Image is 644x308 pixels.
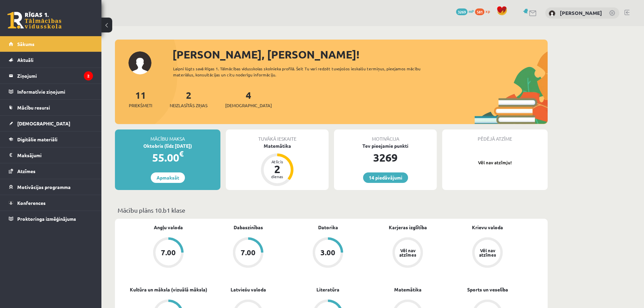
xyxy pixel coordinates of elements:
[478,248,497,257] div: Vēl nav atzīmes
[398,248,417,257] div: Vēl nav atzīmes
[231,286,266,293] a: Latviešu valoda
[226,142,329,187] a: Matemātika Atlicis 2 dienas
[9,52,93,68] a: Aktuāli
[9,179,93,195] a: Motivācijas programma
[560,9,602,16] a: [PERSON_NAME]
[17,136,57,142] span: Digitālie materiāli
[467,286,508,293] a: Sports un veselība
[226,129,329,142] div: Tuvākā ieskaite
[170,89,208,109] a: 2Neizlasītās ziņas
[446,159,544,166] p: Vēl nav atzīmju!
[363,172,408,183] a: 14 piedāvājumi
[334,149,437,166] div: 3269
[208,237,288,269] a: 7.00
[9,211,93,227] a: Proktoringa izmēģinājums
[130,286,207,293] a: Kultūra un māksla (vizuālā māksla)
[129,102,152,109] span: Priekšmeti
[267,164,287,174] div: 2
[9,132,93,147] a: Digitālie materiāli
[17,184,71,190] span: Motivācijas programma
[267,160,287,164] div: Atlicis
[9,163,93,179] a: Atzīmes
[389,224,427,231] a: Karjeras izglītība
[17,168,35,174] span: Atzīmes
[9,36,93,52] a: Sākums
[456,8,474,14] a: 3269 mP
[170,102,208,109] span: Neizlasītās ziņas
[234,224,263,231] a: Dabaszinības
[334,129,437,142] div: Motivācija
[17,57,33,63] span: Aktuāli
[267,174,287,179] div: dienas
[17,84,93,99] legend: Informatīvie ziņojumi
[241,249,256,256] div: 7.00
[9,84,93,99] a: Informatīvie ziņojumi
[9,195,93,211] a: Konferences
[17,216,76,222] span: Proktoringa izmēģinājums
[316,286,339,293] a: Literatūra
[442,129,548,142] div: Pēdējā atzīme
[320,249,335,256] div: 3.00
[161,249,176,256] div: 7.00
[549,10,555,17] img: Dmitrijs Kolmakovs
[17,200,46,206] span: Konferences
[288,237,368,269] a: 3.00
[17,104,50,111] span: Mācību resursi
[129,89,152,109] a: 11Priekšmeti
[475,8,493,14] a: 581 xp
[115,129,220,142] div: Mācību maksa
[318,224,338,231] a: Datorika
[17,68,93,84] legend: Ziņojumi
[17,41,34,47] span: Sākums
[154,224,183,231] a: Angļu valoda
[17,120,70,126] span: [DEMOGRAPHIC_DATA]
[17,147,93,163] legend: Maksājumi
[485,8,490,14] span: xp
[469,8,474,14] span: mP
[173,66,433,78] div: Laipni lūgts savā Rīgas 1. Tālmācības vidusskolas skolnieka profilā. Šeit Tu vari redzēt tuvojošo...
[225,102,272,109] span: [DEMOGRAPHIC_DATA]
[115,142,220,149] div: Oktobris (līdz [DATE])
[84,71,93,80] i: 2
[475,8,484,15] span: 581
[368,237,448,269] a: Vēl nav atzīmes
[394,286,422,293] a: Matemātika
[128,237,208,269] a: 7.00
[225,89,272,109] a: 4[DEMOGRAPHIC_DATA]
[448,237,527,269] a: Vēl nav atzīmes
[9,68,93,84] a: Ziņojumi2
[179,149,184,159] span: €
[9,116,93,131] a: [DEMOGRAPHIC_DATA]
[226,142,329,149] div: Matemātika
[172,46,548,63] div: [PERSON_NAME], [PERSON_NAME]!
[334,142,437,149] div: Tev pieejamie punkti
[456,8,468,15] span: 3269
[9,147,93,163] a: Maksājumi
[472,224,503,231] a: Krievu valoda
[151,172,185,183] a: Apmaksāt
[7,12,62,29] a: Rīgas 1. Tālmācības vidusskola
[9,100,93,115] a: Mācību resursi
[118,206,545,215] p: Mācību plāns 10.b1 klase
[115,149,220,166] div: 55.00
